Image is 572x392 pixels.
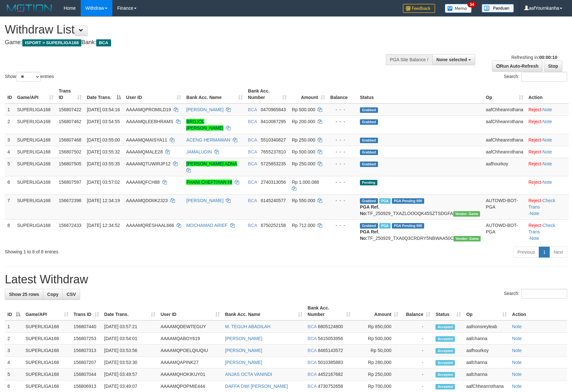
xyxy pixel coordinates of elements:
a: Reject [528,107,541,112]
td: Rp 500,000 [353,333,401,345]
td: 7 [5,194,15,219]
span: Copy 6145240577 to clipboard [261,198,286,203]
a: [PERSON_NAME] [186,107,223,112]
a: Show 25 rows [5,289,43,300]
a: Stop [544,61,562,72]
a: M. TEGUH ABADILAH [225,324,271,329]
a: DAFFA DWI [PERSON_NAME] [225,384,288,389]
span: BCA [248,107,257,112]
div: Showing 1 to 8 of 8 entries [5,246,233,255]
span: Rp 250.000 [292,161,315,166]
div: - - - [330,118,355,125]
td: AAAAMQHOKIKUY01 [158,368,222,380]
td: - [401,333,433,345]
span: Copy 5725853235 to clipboard [261,161,286,166]
span: [DATE] 03:55:00 [87,137,120,142]
span: Grabbed [360,107,378,113]
span: AAAAMQMALE28 [126,149,163,154]
span: Copy 0470965843 to clipboard [261,107,286,112]
a: ACENG HERMAWAN [186,137,230,142]
span: Accepted [435,336,455,342]
label: Search: [504,72,567,82]
td: 6 [5,176,15,194]
td: AAAAMQPOELQIUQIU [158,345,222,357]
td: aafhourkoy [483,158,526,176]
th: Bank Acc. Name: activate to sort column ascending [184,85,245,103]
td: - [401,368,433,380]
span: PGA Pending [392,198,424,204]
a: Reject [528,149,541,154]
td: 1 [5,103,15,116]
td: SUPERLIGA168 [23,333,71,345]
th: Game/API: activate to sort column ascending [23,302,71,320]
td: · [526,146,569,158]
th: Game/API: activate to sort column ascending [15,85,56,103]
a: Note [543,107,552,112]
th: ID [5,85,15,103]
span: Pending [360,180,377,185]
span: Copy 5010385883 to clipboard [318,360,343,365]
span: Copy 7655237810 to clipboard [261,149,286,154]
span: [DATE] 03:55:35 [87,161,120,166]
td: 2 [5,115,15,134]
span: BCA [308,324,317,329]
td: [DATE] 03:49:57 [102,368,158,380]
span: Rp 1.000.088 [292,180,319,185]
h1: Withdraw List [5,23,375,36]
td: [DATE] 03:53:30 [102,357,158,368]
th: Bank Acc. Name: activate to sort column ascending [222,302,305,320]
td: 156807207 [71,357,102,368]
td: 156807440 [71,320,102,333]
span: 34 [467,2,476,7]
td: - [401,357,433,368]
td: · · [526,219,569,244]
a: MOCHAMAD ARIEF [186,223,228,228]
span: Vendor URL: https://trx31.1velocity.biz [453,211,480,217]
a: [PERSON_NAME] [225,348,262,353]
span: Accepted [435,324,455,330]
span: BCA [308,384,317,389]
span: 156807422 [59,107,81,112]
td: SUPERLIGA168 [15,146,56,158]
a: BROJOL [PERSON_NAME] [186,119,223,131]
span: Accepted [435,372,455,377]
td: · · [526,194,569,219]
td: aafChheanrothana [483,146,526,158]
td: Rp 50,000 [353,345,401,357]
td: SUPERLIGA168 [23,320,71,333]
td: 3 [5,134,15,146]
span: Grabbed [360,162,378,167]
div: - - - [330,106,355,113]
td: 4 [5,357,23,368]
span: None selected [436,57,467,62]
td: · [526,134,569,146]
div: - - - [330,197,355,204]
a: [PERSON_NAME] ADNA [186,161,237,166]
div: PGA Site Balance / [386,54,432,65]
span: BCA [308,372,317,377]
a: Reject [528,180,541,185]
th: User ID: activate to sort column ascending [124,85,184,103]
a: Note [512,384,522,389]
span: Copy 5415053956 to clipboard [318,336,343,341]
th: Action [509,302,567,320]
td: aafchanna [464,333,509,345]
span: 156672398 [59,198,81,203]
span: Grabbed [360,119,378,125]
a: [PERSON_NAME] [186,198,223,203]
a: Note [512,336,522,341]
div: - - - [330,161,355,167]
td: aafchanna [464,357,509,368]
a: FHANI CHEFTIYAN HI [186,180,232,185]
td: [DATE] 03:57:21 [102,320,158,333]
td: 156807313 [71,345,102,357]
span: Grabbed [360,150,378,155]
a: ANJAS OCTA VANINDI [225,372,272,377]
td: · [526,103,569,116]
td: aafhourkoy [464,345,509,357]
td: · [526,115,569,134]
span: Copy 5510340827 to clipboard [261,137,286,142]
img: Button%20Memo.svg [445,4,472,13]
span: Rp 550.000 [292,198,315,203]
strong: 00:00:10 [539,55,557,60]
